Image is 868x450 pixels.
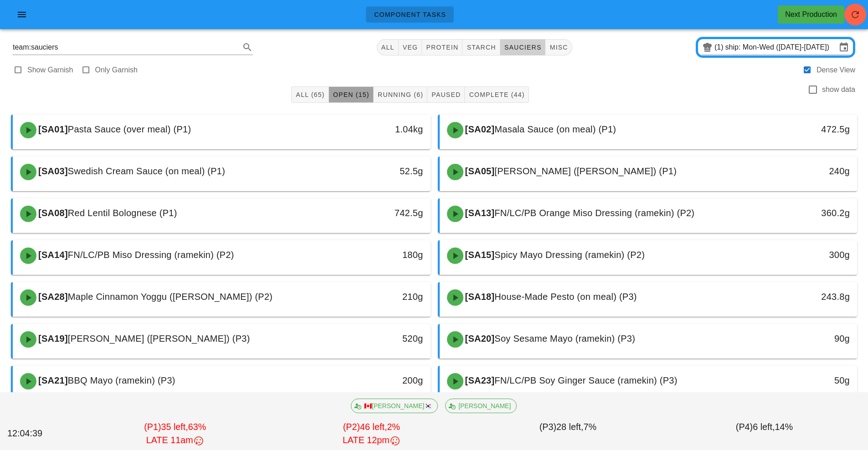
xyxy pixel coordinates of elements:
[377,91,423,98] span: Running (6)
[545,39,572,56] button: misc
[426,44,458,51] span: protein
[330,289,423,304] div: 210g
[399,39,422,56] button: veg
[381,44,395,51] span: All
[273,419,470,449] div: (P2) 2%
[822,85,855,94] label: show data
[330,122,423,137] div: 1.04kg
[817,66,855,75] label: Dense View
[462,39,500,56] button: starch
[36,208,68,218] span: [SA08]
[330,164,423,178] div: 52.5g
[36,166,68,176] span: [SA03]
[463,124,495,134] span: [SA02]
[330,331,423,346] div: 520g
[753,422,775,432] span: 6 left,
[330,373,423,388] div: 200g
[36,124,68,134] span: [SA01]
[291,86,329,103] button: All (65)
[330,206,423,220] div: 742.5g
[452,399,511,413] span: [PERSON_NAME]
[79,434,272,447] div: LATE 11am
[402,44,418,51] span: veg
[36,334,68,344] span: [SA19]
[494,124,616,134] span: Masala Sauce (on meal) (P1)
[463,334,495,344] span: [SA20]
[666,419,863,449] div: (P4) 14%
[757,206,850,220] div: 360.2g
[366,6,454,23] a: Component Tasks
[333,91,370,98] span: Open (15)
[36,250,68,260] span: [SA14]
[757,164,850,178] div: 240g
[374,86,427,103] button: Running (6)
[77,419,273,449] div: (P1) 63%
[757,289,850,304] div: 243.8g
[422,39,462,56] button: protein
[504,44,542,51] span: sauciers
[68,124,191,134] span: Pasta Sauce (over meal) (P1)
[377,39,399,56] button: All
[470,419,666,449] div: (P3) 7%
[757,331,850,346] div: 90g
[5,425,77,442] div: 12:04:39
[500,39,546,56] button: sauciers
[68,250,234,260] span: FN/LC/PB Miso Dressing (ramekin) (P2)
[714,43,725,52] div: (1)
[463,375,495,385] span: [SA23]
[330,248,423,262] div: 180g
[468,91,524,98] span: Complete (44)
[68,166,225,176] span: Swedish Cream Sauce (on meal) (P1)
[357,399,432,413] span: 🇨🇦[PERSON_NAME]🇰🇷
[785,9,837,20] div: Next Production
[95,66,138,75] label: Only Garnish
[463,208,495,218] span: [SA13]
[360,422,387,432] span: 46 left,
[427,86,465,103] button: Paused
[295,91,324,98] span: All (65)
[494,250,645,260] span: Spicy Mayo Dressing (ramekin) (P2)
[494,292,637,302] span: House-Made Pesto (on meal) (P3)
[463,166,495,176] span: [SA05]
[36,292,68,302] span: [SA28]
[68,375,175,385] span: BBQ Mayo (ramekin) (P3)
[68,334,250,344] span: [PERSON_NAME] ([PERSON_NAME]) (P3)
[556,422,583,432] span: 28 left,
[757,122,850,137] div: 472.5g
[68,292,272,302] span: Maple Cinnamon Yoggu ([PERSON_NAME]) (P2)
[463,292,495,302] span: [SA18]
[494,375,677,385] span: FN/LC/PB Soy Ginger Sauce (ramekin) (P3)
[466,44,496,51] span: starch
[68,208,177,218] span: Red Lentil Bolognese (P1)
[275,434,468,447] div: LATE 12pm
[463,250,495,260] span: [SA15]
[494,166,677,176] span: [PERSON_NAME] ([PERSON_NAME]) (P1)
[431,91,461,98] span: Paused
[494,208,694,218] span: FN/LC/PB Orange Miso Dressing (ramekin) (P2)
[465,86,529,103] button: Complete (44)
[27,66,73,75] label: Show Garnish
[329,86,374,103] button: Open (15)
[757,373,850,388] div: 50g
[161,422,188,432] span: 35 left,
[374,11,446,18] span: Component Tasks
[549,44,568,51] span: misc
[36,375,68,385] span: [SA21]
[757,248,850,262] div: 300g
[494,334,635,344] span: Soy Sesame Mayo (ramekin) (P3)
